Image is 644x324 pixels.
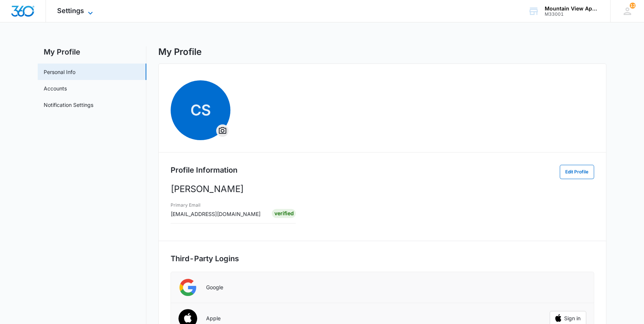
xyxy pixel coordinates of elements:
button: Edit Profile [560,165,594,179]
span: [EMAIL_ADDRESS][DOMAIN_NAME] [171,211,261,217]
span: CS [171,80,230,140]
h2: Profile Information [171,164,237,176]
span: CSOverflow Menu [171,80,230,140]
iframe: Sign in with Google Button [546,279,590,296]
a: Notification Settings [44,101,93,109]
h3: Primary Email [171,202,261,209]
div: account name [545,6,599,12]
img: Google [178,278,197,297]
span: Settings [57,7,84,15]
p: Google [206,284,223,291]
a: Accounts [44,84,67,92]
h2: Third-Party Logins [171,253,594,264]
p: Apple [206,315,221,322]
button: Overflow Menu [217,125,228,137]
a: Personal Info [44,68,75,76]
div: notifications count [629,3,635,9]
h1: My Profile [158,46,202,58]
h2: My Profile [38,46,146,58]
div: Verified [272,209,296,218]
p: [PERSON_NAME] [171,182,594,196]
div: account id [545,12,599,17]
span: 12 [629,3,635,9]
